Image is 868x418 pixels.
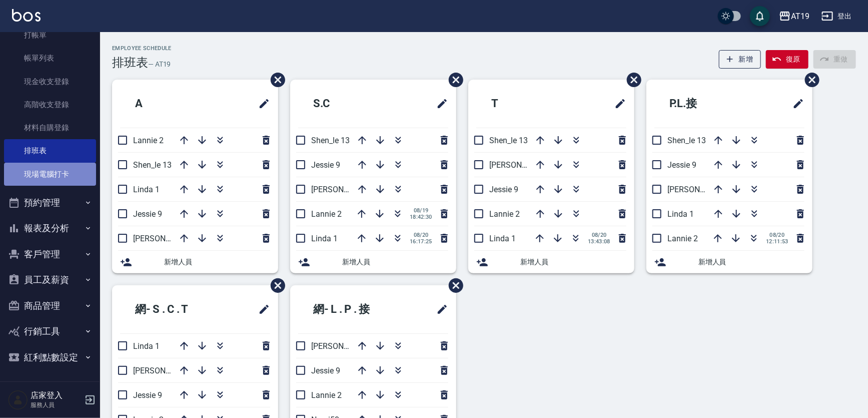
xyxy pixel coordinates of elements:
span: 08/20 [588,232,610,238]
h2: P.L.接 [654,86,749,122]
span: 刪除班表 [263,271,287,300]
span: Jessie 9 [133,209,162,219]
span: Shen_le 13 [489,136,528,145]
button: 客戶管理 [4,241,96,267]
button: 員工及薪資 [4,267,96,293]
img: Person [8,390,28,410]
span: Linda 1 [667,209,694,219]
span: Shen_le 13 [667,136,706,145]
span: 修改班表的標題 [252,297,270,321]
div: 新增人員 [290,251,456,273]
span: 修改班表的標題 [430,297,448,321]
a: 現金收支登錄 [4,70,96,93]
span: 13:43:08 [588,238,610,245]
h5: 店家登入 [31,390,82,400]
span: 修改班表的標題 [430,92,448,116]
span: Lannie 2 [489,209,520,219]
span: 刪除班表 [441,65,465,95]
button: 新增 [719,50,761,69]
span: Jessie 9 [489,185,518,194]
span: 刪除班表 [797,65,821,95]
h3: 排班表 [112,56,148,70]
h2: Employee Schedule [112,45,172,52]
div: AT19 [791,10,809,23]
span: [PERSON_NAME] 6 [489,160,556,170]
span: Jessie 9 [667,160,696,170]
span: Linda 1 [133,341,160,351]
span: 修改班表的標題 [608,92,626,116]
h2: 網- L . P . 接 [298,291,408,327]
a: 帳單列表 [4,47,96,70]
span: 18:42:30 [410,214,432,220]
span: 新增人員 [164,257,270,267]
span: Jessie 9 [311,160,340,170]
span: 08/19 [410,207,432,214]
span: [PERSON_NAME] 6 [133,234,200,243]
span: 08/20 [410,232,432,238]
span: [PERSON_NAME] 6 [133,366,200,375]
button: 報表及分析 [4,215,96,241]
button: 紅利點數設定 [4,344,96,370]
span: [PERSON_NAME] 6 [311,185,378,194]
span: 新增人員 [520,257,626,267]
div: 新增人員 [468,251,634,273]
span: 刪除班表 [263,65,287,95]
span: Lannie 2 [133,136,164,145]
button: save [750,6,770,26]
span: Lannie 2 [667,234,698,243]
span: Jessie 9 [311,366,340,375]
span: 刪除班表 [441,271,465,300]
p: 服務人員 [31,400,82,409]
button: 商品管理 [4,293,96,319]
span: Lannie 2 [311,390,342,400]
h2: A [120,86,205,122]
span: [PERSON_NAME] 6 [311,341,378,351]
a: 材料自購登錄 [4,116,96,139]
span: 新增人員 [342,257,448,267]
h2: S.C [298,86,388,122]
span: 新增人員 [698,257,804,267]
span: Lannie 2 [311,209,342,219]
span: 12:11:53 [766,238,788,245]
img: Logo [12,9,41,22]
span: 修改班表的標題 [786,92,804,116]
a: 排班表 [4,139,96,162]
div: 新增人員 [646,251,812,273]
span: Shen_le 13 [133,160,172,170]
span: 08/20 [766,232,788,238]
span: Jessie 9 [133,390,162,400]
span: Linda 1 [311,234,338,243]
span: Linda 1 [133,185,160,194]
button: 復原 [766,50,808,69]
h6: — AT19 [148,59,171,70]
span: Shen_le 13 [311,136,350,145]
span: [PERSON_NAME] 6 [667,185,734,194]
a: 高階收支登錄 [4,93,96,116]
a: 現場電腦打卡 [4,163,96,186]
span: 刪除班表 [619,65,643,95]
span: Linda 1 [489,234,516,243]
a: 打帳單 [4,24,96,47]
h2: 網- S . C . T [120,291,228,327]
button: AT19 [775,6,813,27]
button: 行銷工具 [4,318,96,344]
span: 修改班表的標題 [252,92,270,116]
span: 16:17:25 [410,238,432,245]
div: 新增人員 [112,251,278,273]
h2: T [476,86,561,122]
button: 登出 [817,7,856,26]
button: 預約管理 [4,190,96,216]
